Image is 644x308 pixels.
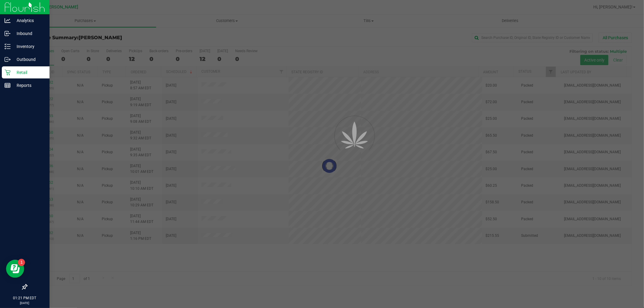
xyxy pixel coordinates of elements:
[11,69,47,76] p: Retail
[5,56,11,62] inline-svg: Outbound
[11,82,47,89] p: Reports
[18,259,25,266] iframe: Resource center unread badge
[11,56,47,63] p: Outbound
[5,17,11,24] inline-svg: Analytics
[3,295,47,301] p: 01:21 PM EDT
[11,43,47,50] p: Inventory
[6,260,24,278] iframe: Resource center
[11,17,47,24] p: Analytics
[5,82,11,88] inline-svg: Reports
[11,30,47,37] p: Inbound
[5,43,11,49] inline-svg: Inventory
[5,30,11,37] inline-svg: Inbound
[5,69,11,75] inline-svg: Retail
[3,301,47,305] p: [DATE]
